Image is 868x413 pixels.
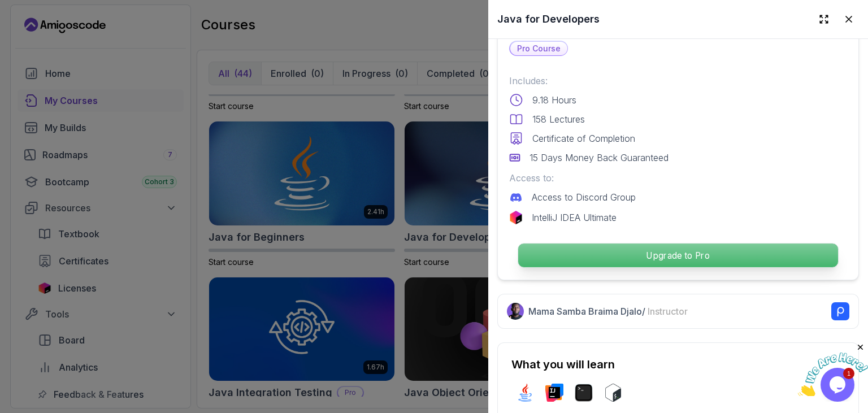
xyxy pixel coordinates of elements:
img: intellij logo [545,384,563,402]
button: Upgrade to Pro [518,243,839,268]
img: jetbrains logo [509,211,523,224]
p: Mama Samba Braima Djalo / [528,305,688,318]
p: 15 Days Money Back Guaranteed [530,151,669,164]
img: bash logo [604,384,622,402]
p: 158 Lectures [532,112,585,126]
img: java logo [516,384,534,402]
p: Pro Course [510,42,567,55]
p: Access to: [509,171,847,185]
img: terminal logo [575,384,593,402]
h2: Java for Developers [497,11,600,27]
h2: What you will learn [511,357,845,372]
p: 9.18 Hours [532,93,576,107]
p: IntelliJ IDEA Ultimate [532,211,617,224]
p: Access to Discord Group [532,190,636,204]
iframe: chat widget [798,342,868,396]
p: Upgrade to Pro [518,244,838,267]
span: Instructor [648,306,688,317]
p: Certificate of Completion [532,132,635,145]
img: Nelson Djalo [507,303,524,320]
p: Includes: [509,74,847,88]
button: Expand drawer [814,9,834,29]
